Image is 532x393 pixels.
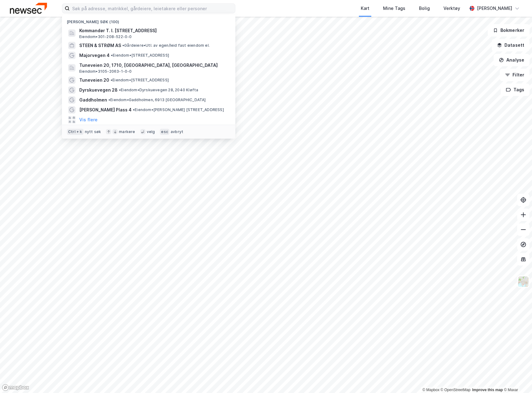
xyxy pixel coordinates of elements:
[79,116,98,123] button: Vis flere
[501,84,530,96] button: Tags
[111,78,112,82] span: •
[160,129,169,135] div: esc
[119,88,198,93] span: Eiendom • Dyrskuevegen 28, 2040 Kløfta
[79,106,132,114] span: [PERSON_NAME] Plass 4
[494,54,530,66] button: Analyse
[62,15,235,26] div: [PERSON_NAME] søk (100)
[443,5,460,12] div: Verktøy
[422,388,439,392] a: Mapbox
[79,34,132,39] span: Eiendom • 301-208-522-0-0
[492,39,530,51] button: Datasett
[517,276,529,287] img: Z
[122,43,124,48] span: •
[111,78,169,83] span: Eiendom • [STREET_ADDRESS]
[501,363,532,393] iframe: Chat Widget
[108,97,206,102] span: Eiendom • Gaddholmen, 6913 [GEOGRAPHIC_DATA]
[383,5,405,12] div: Mine Tags
[79,27,228,34] span: Kommandør T. I. [STREET_ADDRESS]
[119,88,121,92] span: •
[79,42,121,49] span: STEEN & STRØM AS
[472,388,503,392] a: Improve this map
[79,96,107,104] span: Gaddholmen
[67,129,84,135] div: Ctrl + k
[108,97,110,102] span: •
[70,4,235,13] input: Søk på adresse, matrikkel, gårdeiere, leietakere eller personer
[419,5,430,12] div: Bolig
[133,107,135,112] span: •
[133,107,224,112] span: Eiendom • [PERSON_NAME] [STREET_ADDRESS]
[111,53,113,58] span: •
[85,129,101,134] div: nytt søk
[477,5,512,12] div: [PERSON_NAME]
[361,5,369,12] div: Kart
[147,129,155,134] div: velg
[171,129,183,134] div: avbryt
[10,3,47,14] img: newsec-logo.f6e21ccffca1b3a03d2d.png
[488,24,530,37] button: Bokmerker
[111,53,169,58] span: Eiendom • [STREET_ADDRESS]
[441,388,471,392] a: OpenStreetMap
[79,52,110,59] span: Majorvegen 4
[500,69,530,81] button: Filter
[79,86,118,94] span: Dyrskuevegen 28
[79,62,228,69] span: Tuneveien 20, 1710, [GEOGRAPHIC_DATA], [GEOGRAPHIC_DATA]
[79,76,109,84] span: Tuneveien 20
[122,43,210,48] span: Gårdeiere • Utl. av egen/leid fast eiendom el.
[79,69,132,74] span: Eiendom • 3105-2063-1-0-0
[119,129,135,134] div: markere
[2,384,29,391] a: Mapbox homepage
